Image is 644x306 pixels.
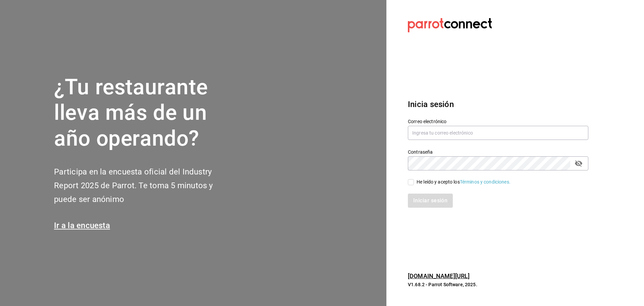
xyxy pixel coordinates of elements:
[408,126,588,140] input: Ingresa tu correo electrónico
[460,179,511,185] a: Términos y condiciones.
[54,221,110,230] a: Ir a la encuesta
[408,272,470,279] a: [DOMAIN_NAME][URL]
[408,119,588,123] label: Correo electrónico
[573,158,584,169] button: passwordField
[408,98,588,110] h3: Inicia sesión
[408,149,588,154] label: Contraseña
[54,165,235,206] h2: Participa en la encuesta oficial del Industry Report 2025 de Parrot. Te toma 5 minutos y puede se...
[54,74,235,152] h1: ¿Tu restaurante lleva más de un año operando?
[417,178,511,186] div: He leído y acepto los
[408,281,588,288] p: V1.68.2 - Parrot Software, 2025.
